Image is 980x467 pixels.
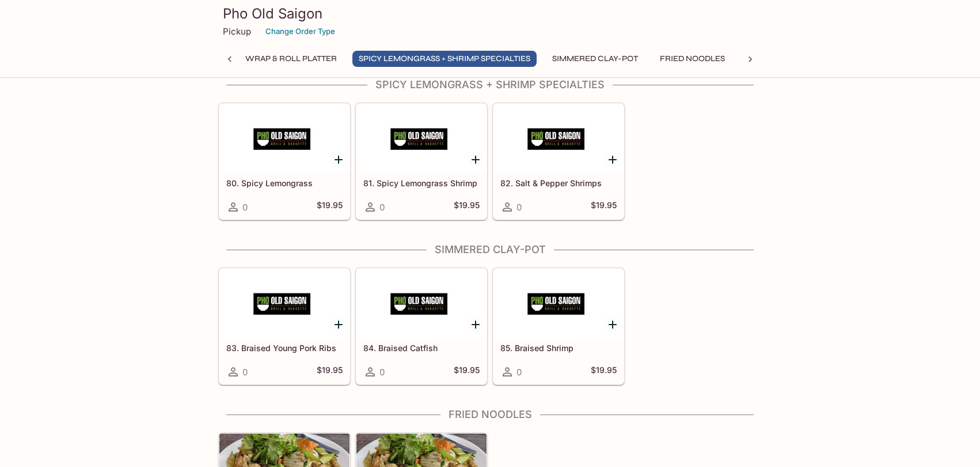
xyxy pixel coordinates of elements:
button: Add 80. Spicy Lemongrass [331,152,345,167]
h4: Simmered Clay-Pot [218,243,762,256]
div: 83. Braised Young Pork Ribs [219,269,350,338]
span: 0 [242,367,248,378]
h5: $19.95 [454,365,480,379]
a: 82. Salt & Pepper Shrimps0$19.95 [493,103,624,220]
button: Fried Noodles [654,51,731,67]
button: Simmered Clay-Pot [546,51,644,67]
button: Add 84. Braised Catfish [468,317,483,332]
p: Pickup [223,26,251,37]
h5: 82. Salt & Pepper Shrimps [500,178,617,188]
a: 80. Spicy Lemongrass0$19.95 [219,103,350,220]
div: 80. Spicy Lemongrass [219,104,350,173]
h5: 81. Spicy Lemongrass Shrimp [363,178,480,188]
span: 0 [516,367,522,378]
div: 82. Salt & Pepper Shrimps [493,104,624,173]
h5: 85. Braised Shrimp [500,343,617,353]
a: 83. Braised Young Pork Ribs0$19.95 [219,268,350,385]
a: 85. Braised Shrimp0$19.95 [493,268,624,385]
span: 0 [516,202,522,213]
button: Add 82. Salt & Pepper Shrimps [605,152,620,167]
button: Add 83. Braised Young Pork Ribs [331,317,345,332]
button: Wrap & Roll Platter [239,51,343,67]
a: 84. Braised Catfish0$19.95 [356,268,487,385]
span: 0 [379,367,385,378]
h5: $19.95 [591,200,617,214]
h5: $19.95 [317,365,343,379]
span: 0 [379,202,385,213]
h4: Fried Noodles [218,408,762,421]
h5: $19.95 [454,200,480,214]
div: 84. Braised Catfish [356,269,487,338]
h5: 83. Braised Young Pork Ribs [226,343,343,353]
div: 85. Braised Shrimp [493,269,624,338]
button: Add 81. Spicy Lemongrass Shrimp [468,152,483,167]
h4: Spicy Lemongrass + Shrimp Specialties [218,78,762,91]
button: Add 85. Braised Shrimp [605,317,620,332]
button: Change Order Type [260,22,340,40]
h3: Pho Old Saigon [223,5,757,22]
a: 81. Spicy Lemongrass Shrimp0$19.95 [356,103,487,220]
div: 81. Spicy Lemongrass Shrimp [356,104,487,173]
h5: $19.95 [591,365,617,379]
h5: 80. Spicy Lemongrass [226,178,343,188]
span: 0 [242,202,248,213]
h5: 84. Braised Catfish [363,343,480,353]
h5: $19.95 [317,200,343,214]
button: Spicy Lemongrass + Shrimp Specialties [352,51,537,67]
